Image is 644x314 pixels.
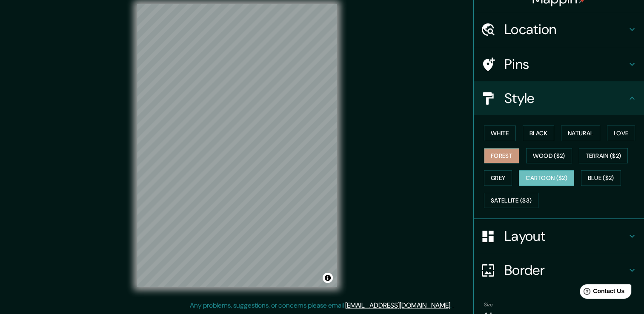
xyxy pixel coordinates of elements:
button: Blue ($2) [581,170,621,186]
button: Wood ($2) [526,148,572,164]
button: Satellite ($3) [484,193,538,208]
div: Style [474,81,644,115]
iframe: Help widget launcher [568,281,635,305]
button: Forest [484,148,519,164]
div: Layout [474,219,644,253]
div: Location [474,12,644,46]
div: Border [474,253,644,287]
div: . [453,300,455,311]
label: Size [484,301,493,308]
button: Grey [484,170,512,186]
button: Terrain ($2) [579,148,628,164]
h4: Style [504,90,627,107]
button: Black [523,126,555,141]
h4: Border [504,262,627,279]
button: White [484,126,516,141]
h4: Location [504,21,627,38]
button: Toggle attribution [323,273,333,283]
h4: Pins [504,56,627,73]
a: [EMAIL_ADDRESS][DOMAIN_NAME] [345,301,450,310]
p: Any problems, suggestions, or concerns please email . [190,300,452,311]
h4: Layout [504,228,627,245]
button: Natural [561,126,600,141]
button: Cartoon ($2) [519,170,574,186]
div: Pins [474,47,644,81]
button: Love [607,126,635,141]
canvas: Map [137,4,337,287]
div: . [452,300,453,311]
